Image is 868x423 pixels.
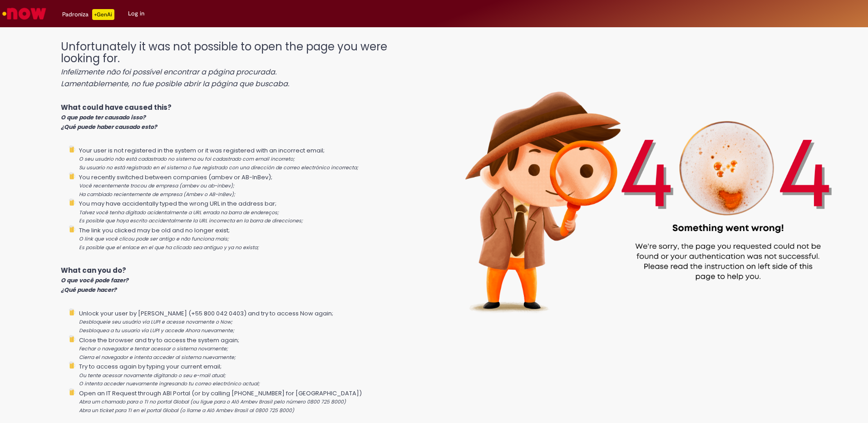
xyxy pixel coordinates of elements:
i: Talvez você tenha digitado acidentalmente a URL errada na barra de endereços; [79,209,279,216]
li: The link you clicked may be old and no longer exist; [79,225,424,252]
img: ServiceNow [1,5,48,23]
i: Desbloquea a tu usuario vía LUPI y accede Ahora nuevamente; [79,327,234,334]
p: What could have caused this? [61,103,424,132]
i: O que você pode fazer? [61,276,128,284]
i: Infelizmente não foi possível encontrar a página procurada. [61,67,276,77]
li: You may have accidentally typed the wrong URL in the address bar; [79,198,424,225]
i: Desbloqueie seu usuário via LUPI e acesse novamente o Now; [79,319,232,325]
li: Unlock your user by [PERSON_NAME] (+55 800 042 0403) and try to access Now again; [79,308,424,335]
li: Open an IT Request through ABI Portal (or by calling [PHONE_NUMBER] for [GEOGRAPHIC_DATA]) [79,388,424,415]
i: Você recentemente trocou de empresa (ambev ou ab-inbev); [79,182,234,189]
div: Padroniza [62,9,114,20]
i: ¿Qué puede haber causado esto? [61,123,157,131]
i: O intenta acceder nuevamente ingresando tu correo electrónico actual; [79,380,260,387]
i: O link que você clicou pode ser antigo e não funciona mais; [79,236,229,242]
li: Your user is not registered in the system or it was registered with an incorrect email; [79,145,424,172]
i: Es posible que el enlace en el que ha clicado sea antiguo y ya no exista; [79,244,259,251]
i: O seu usuário não está cadastrado no sistema ou foi cadastrado com email incorreto; [79,156,295,162]
h1: Unfortunately it was not possible to open the page you were looking for. [61,41,424,89]
i: Abra un ticket para TI en el portal Global (o llame a Alô Ambev Brasil al 0800 725 8000) [79,407,294,414]
i: Cierra el navegador e intenta acceder al sistema nuevamente; [79,354,236,361]
i: O que pode ter causado isso? [61,113,146,121]
li: Try to access again by typing your current email; [79,361,424,388]
i: Fechar o navegador e tentar acessar o sistema novamente; [79,345,228,352]
p: +GenAi [92,9,114,20]
i: Ha cambiado recientemente de empresa (Ambev o AB-InBev); [79,191,235,198]
i: Es posible que haya escrito accidentalmente la URL incorrecta en la barra de direcciones; [79,217,303,224]
li: You recently switched between companies (ambev or AB-InBev); [79,172,424,199]
i: ¿Qué puede hacer? [61,286,117,294]
img: 404_ambev_new.png [424,32,868,341]
i: Su usuario no está registrado en el sistema o fue registrado con una dirección de correo electrón... [79,164,358,171]
i: Lamentablemente, no fue posible abrir la página que buscaba. [61,79,289,89]
i: Abra um chamado para o TI no portal Global (ou ligue para o Alô Ambev Brasil pelo número 0800 725... [79,398,346,405]
p: What can you do? [61,266,424,295]
li: Close the browser and try to access the system again; [79,335,424,362]
i: Ou tente acessar novamente digitando o seu e-mail atual; [79,372,226,379]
